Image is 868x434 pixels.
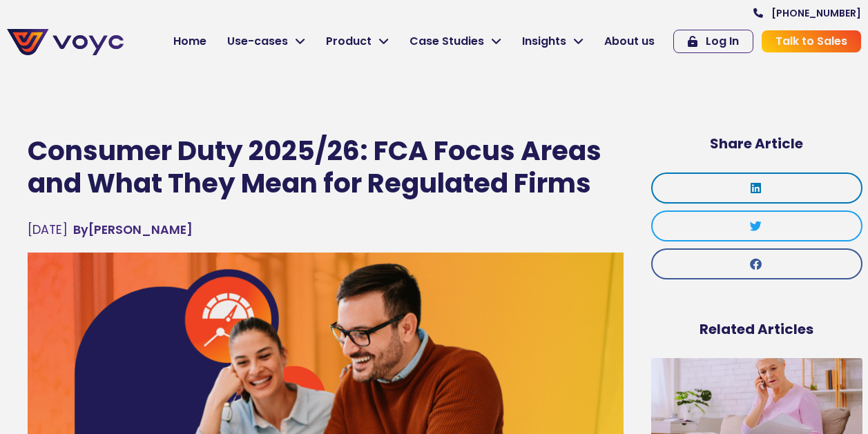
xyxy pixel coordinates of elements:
span: By [73,221,88,238]
span: [PERSON_NAME] [73,221,193,239]
a: About us [594,28,665,55]
span: Product [326,33,372,50]
a: Talk to Sales [762,30,861,52]
a: By[PERSON_NAME] [73,221,193,239]
h5: Related Articles [651,321,862,337]
h5: Share Article [651,135,862,152]
a: Home [163,28,217,55]
a: Insights [512,28,594,55]
a: Product [316,28,399,55]
span: Home [173,33,206,50]
span: About us [604,33,655,50]
a: Use-cases [217,28,316,55]
time: [DATE] [28,221,68,238]
div: Share on twitter [651,210,862,241]
div: Share on facebook [651,248,862,279]
div: Share on linkedin [651,172,862,204]
span: Case Studies [409,33,484,50]
a: [PHONE_NUMBER] [753,8,861,18]
h1: Consumer Duty 2025/26: FCA Focus Areas and What They Mean for Regulated Firms [28,135,624,200]
span: Use-cases [227,33,288,50]
a: Log In [673,30,753,53]
span: [PHONE_NUMBER] [771,8,861,18]
span: Log In [706,36,739,47]
a: Case Studies [399,28,512,55]
img: voyc-full-logo [7,29,124,55]
span: Insights [522,33,566,50]
span: Talk to Sales [775,36,847,47]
